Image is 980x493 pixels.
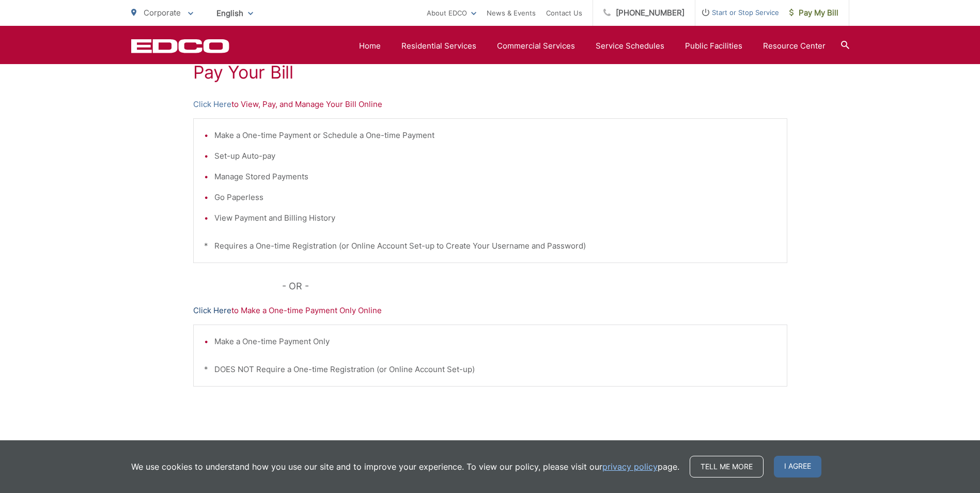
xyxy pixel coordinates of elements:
[690,456,764,477] a: Tell me more
[204,240,776,252] p: * Requires a One-time Registration (or Online Account Set-up to Create Your Username and Password)
[131,460,679,473] p: We use cookies to understand how you use our site and to improve your experience. To view our pol...
[204,363,776,376] p: * DOES NOT Require a One-time Registration (or Online Account Set-up)
[789,7,838,19] span: Pay My Bill
[596,40,664,52] a: Service Schedules
[214,171,776,183] li: Manage Stored Payments
[193,98,787,111] p: to View, Pay, and Manage Your Bill Online
[359,40,381,52] a: Home
[193,304,787,317] p: to Make a One-time Payment Only Online
[487,7,536,19] a: News & Events
[193,98,231,111] a: Click Here
[497,40,575,52] a: Commercial Services
[193,304,231,317] a: Click Here
[401,40,476,52] a: Residential Services
[282,279,787,294] p: - OR -
[214,212,776,224] li: View Payment and Billing History
[774,456,821,477] span: I agree
[763,40,826,52] a: Resource Center
[209,4,261,22] span: English
[214,335,776,348] li: Make a One-time Payment Only
[193,62,787,83] h1: Pay Your Bill
[546,7,582,19] a: Contact Us
[602,460,658,473] a: privacy policy
[427,7,476,19] a: About EDCO
[214,191,776,204] li: Go Paperless
[214,150,776,162] li: Set-up Auto-pay
[131,39,229,53] a: EDCD logo. Return to the homepage.
[144,8,181,18] span: Corporate
[685,40,742,52] a: Public Facilities
[214,129,776,142] li: Make a One-time Payment or Schedule a One-time Payment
